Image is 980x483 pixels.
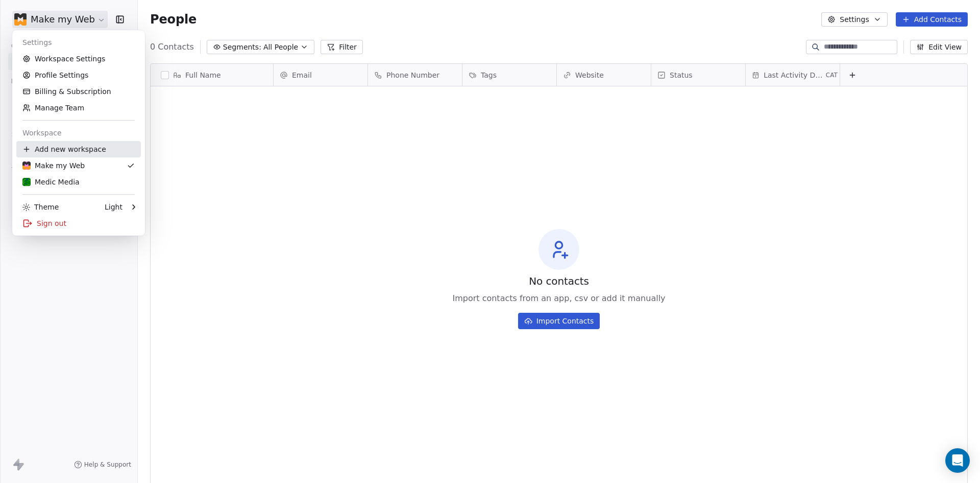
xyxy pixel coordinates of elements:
div: Make my Web [22,160,85,171]
a: Profile Settings [16,67,141,83]
div: Medic Media [22,177,80,187]
img: favicon-orng.png [22,162,31,170]
div: Light [105,202,122,212]
a: Workspace Settings [16,51,141,67]
div: Sign out [16,215,141,232]
div: Settings [16,34,141,51]
img: Logoicon.png [22,178,31,186]
div: Theme [22,202,59,212]
div: Add new workspace [16,141,141,157]
a: Manage Team [16,100,141,116]
div: Workspace [16,125,141,141]
a: Billing & Subscription [16,83,141,100]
